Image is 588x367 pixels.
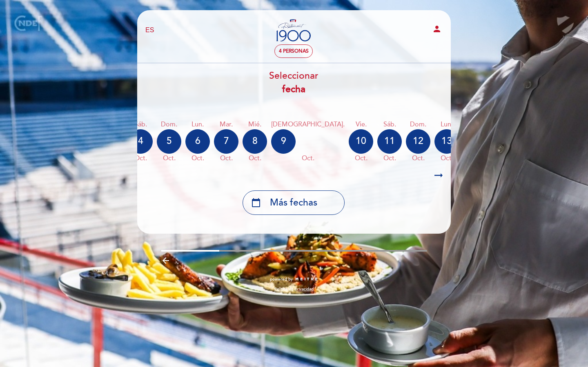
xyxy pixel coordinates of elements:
div: oct. [243,154,267,163]
div: 12 [406,129,430,154]
div: 9 [271,129,296,154]
div: mar. [214,120,238,129]
span: Más fechas [270,196,317,210]
div: 11 [377,129,402,154]
span: 4 personas [279,48,309,54]
i: arrow_backward [161,256,171,265]
div: oct. [349,154,373,163]
div: lun. [434,120,459,129]
a: powered by [270,276,318,282]
img: MEITRE [295,277,318,281]
div: 6 [185,129,210,154]
span: powered by [270,276,293,282]
div: oct. [157,154,181,163]
div: sáb. [377,120,402,129]
div: oct. [214,154,238,163]
div: 7 [214,129,238,154]
a: Política de privacidad [274,286,314,292]
div: [DEMOGRAPHIC_DATA]. [271,120,345,129]
div: oct. [185,154,210,163]
div: 13 [434,129,459,154]
div: 4 [128,129,153,154]
div: oct. [271,154,345,163]
div: 8 [243,129,267,154]
div: sáb. [128,120,153,129]
div: dom. [157,120,181,129]
i: calendar_today [251,196,261,210]
div: Seleccionar [136,69,451,96]
a: Restaurant 1900 [243,19,345,42]
i: person [432,24,442,34]
div: vie. [349,120,373,129]
div: lun. [185,120,210,129]
div: oct. [377,154,402,163]
b: fecha [282,84,305,95]
div: dom. [406,120,430,129]
i: arrow_right_alt [432,167,445,184]
div: 10 [349,129,373,154]
div: oct. [434,154,459,163]
div: 5 [157,129,181,154]
div: oct. [406,154,430,163]
div: oct. [128,154,153,163]
div: mié. [243,120,267,129]
button: person [432,24,442,37]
